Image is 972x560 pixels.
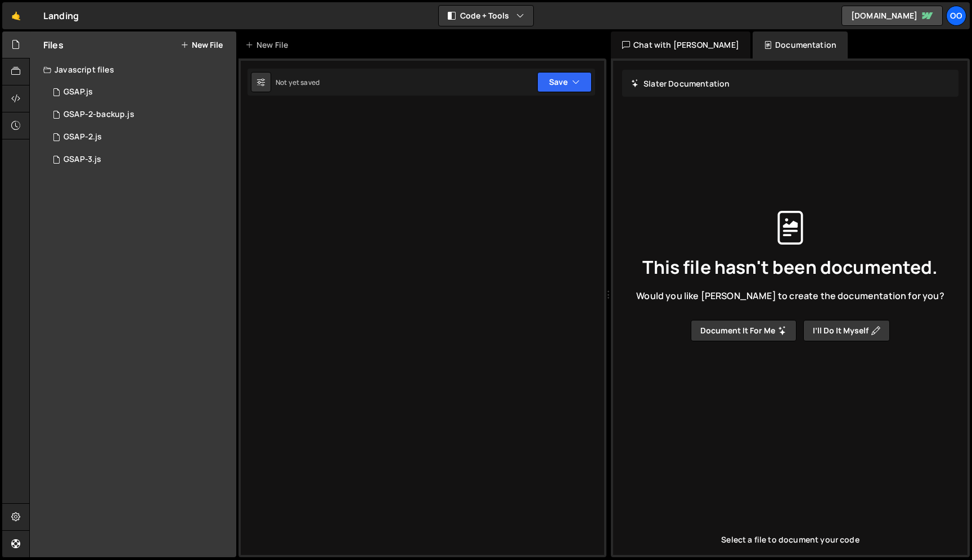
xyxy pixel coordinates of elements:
[537,72,592,92] button: Save
[946,6,966,26] a: OO
[803,320,890,341] button: I’ll do it myself
[43,126,236,148] div: 15183/40971.js
[753,31,848,58] div: Documentation
[43,39,64,51] h2: Files
[841,6,943,26] a: [DOMAIN_NAME]
[439,6,533,26] button: Code + Tools
[43,103,236,126] div: 15183/42435.js
[642,258,938,276] span: This file hasn't been documented.
[691,320,796,341] button: Document it for me
[181,40,223,49] button: New File
[43,9,79,22] div: Landing
[64,87,93,97] div: GSAP.js
[276,78,319,87] div: Not yet saved
[43,81,236,103] div: 15183/39805.js
[245,39,292,51] div: New File
[636,290,944,302] span: Would you like [PERSON_NAME] to create the documentation for you?
[30,58,236,81] div: Javascript files
[611,31,750,58] div: Chat with [PERSON_NAME]
[2,2,30,29] a: 🤙
[64,132,102,142] div: GSAP-2.js
[631,78,730,89] h2: Slater Documentation
[64,110,134,120] div: GSAP-2-backup.js
[64,155,101,165] div: GSAP-3.js
[43,148,236,171] div: 15183/41658.js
